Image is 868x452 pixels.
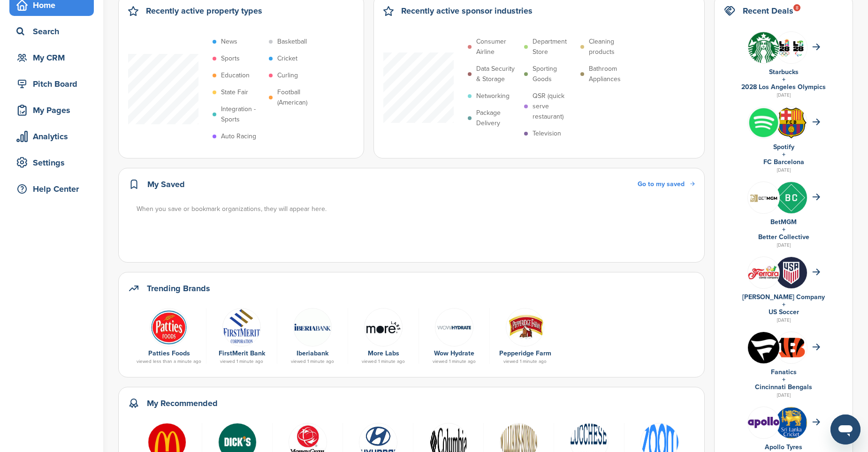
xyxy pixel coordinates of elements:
div: viewed 1 minute ago [282,359,343,364]
img: Patties food logo [150,308,188,347]
a: Data [495,308,556,346]
div: viewed 1 minute ago [353,359,414,364]
div: Settings [14,154,94,171]
div: [DATE] [724,316,843,324]
div: viewed 1 minute ago [424,359,485,364]
span: Go to my saved [638,180,685,188]
p: Bathroom Appliances [589,64,632,84]
a: Apollo Tyres [765,443,802,451]
img: Open uri20141112 64162 1b628ae?1415808232 [776,407,807,438]
a: My CRM [9,47,94,68]
p: Television [533,128,561,139]
a: BetMGM [770,218,797,226]
p: Department Store [533,37,576,57]
img: Open uri20141112 50798 1kxdzrl [222,308,261,347]
img: Morelabs [364,308,403,347]
a: Go to my saved [638,179,695,189]
p: Sports [221,53,240,64]
div: [DATE] [724,391,843,399]
img: Inc kuuz 400x400 [776,182,807,213]
p: Data Security & Storage [476,64,519,84]
p: Auto Racing [221,131,256,142]
a: 2028 Los Angeles Olympics [741,83,826,91]
img: Wow [435,308,473,347]
a: Open uri20141112 50798 1kxdzrl [211,308,272,346]
h2: My Saved [147,178,185,191]
div: viewed less than a minute ago [137,359,201,364]
p: Networking [476,91,510,101]
div: viewed 1 minute ago [211,359,272,364]
a: Settings [9,152,94,173]
img: Open uri20141112 50798 1m0bak2 [748,32,779,63]
img: whvs id 400x400 [776,257,807,288]
h2: Recent Deals [743,4,793,17]
a: Patties food logo [137,308,201,346]
a: Wow Hydrate [434,349,474,357]
img: Screen shot 2020 11 05 at 10.46.00 am [748,189,779,205]
div: viewed 1 minute ago [495,359,556,364]
p: Basketball [277,37,307,47]
a: Better Collective [758,233,809,241]
div: Analytics [14,128,94,145]
p: News [221,37,237,47]
a: Help Center [9,178,94,200]
a: Search [9,21,94,42]
img: Vrpucdn2 400x400 [748,107,779,138]
div: [DATE] [724,241,843,249]
a: Analytics [9,126,94,147]
div: [DATE] [724,166,843,174]
a: FirstMerit Bank [219,349,265,357]
a: FC Barcelona [763,158,804,166]
img: Okcnagxi 400x400 [748,332,779,363]
h2: My Recommended [147,397,218,410]
img: Data [506,308,544,347]
h2: Recently active sponsor industries [401,4,533,17]
a: More Labs [368,349,399,357]
p: State Fair [221,87,248,98]
iframe: Button to launch messaging window [830,414,860,444]
a: [PERSON_NAME] Company [742,293,825,301]
a: My Pages [9,99,94,121]
a: Starbucks [769,68,799,76]
a: + [782,75,785,83]
a: Iberiabank [297,349,328,357]
a: US Soccer [769,308,799,316]
a: Fanatics [771,368,797,376]
p: Package Delivery [476,108,519,128]
p: Cleaning products [589,37,632,57]
a: + [782,226,785,234]
img: Data [748,417,779,428]
a: Cincinnati Bengals [755,383,812,391]
img: Open uri20141112 64162 1yeofb6?1415809477 [776,107,807,139]
img: Data?1415808195 [776,336,807,359]
div: When you save or bookmark organizations, they will appear here. [137,204,696,214]
div: My CRM [14,49,94,66]
p: Sporting Goods [533,64,576,84]
div: Help Center [14,181,94,197]
h2: Trending Brands [147,282,210,295]
img: Ibe [293,308,332,347]
p: Education [221,70,250,81]
p: Integration - Sports [221,104,264,125]
a: Spotify [773,143,794,151]
div: Search [14,23,94,40]
a: Pepperidge Farm [499,349,551,357]
a: Ibe [282,308,343,346]
a: Morelabs [353,308,414,346]
a: Wow [424,308,485,346]
p: QSR (quick serve restaurant) [533,91,576,122]
div: My Pages [14,102,94,119]
p: Football (American) [277,87,320,108]
div: Pitch Board [14,75,94,92]
a: + [782,151,785,158]
p: Consumer Airline [476,37,519,57]
h2: Recently active property types [146,4,262,17]
img: Ferrara candy logo [748,265,779,280]
a: Patties Foods [148,349,190,357]
a: + [782,301,785,309]
a: + [782,376,785,384]
div: [DATE] [724,91,843,99]
img: Csrq75nh 400x400 [776,32,807,63]
p: Cricket [277,53,297,64]
p: Curling [277,70,298,81]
